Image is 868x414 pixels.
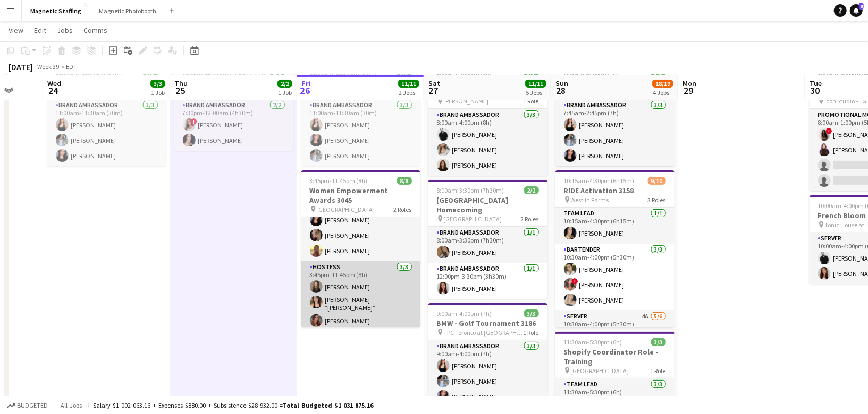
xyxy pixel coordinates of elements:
[428,62,547,176] app-job-card: 8:00am-4:00pm (8h)3/3PMCF HOCKEY TO CONQUER - Perfect Sports [PERSON_NAME]1 RoleBrand Ambassador3...
[90,1,165,21] button: Magnetic Photobooth
[555,79,568,88] span: Sun
[150,80,165,88] span: 3/3
[5,400,49,411] button: Budgeted
[428,195,547,214] h3: [GEOGRAPHIC_DATA] Homecoming
[47,62,166,166] app-job-card: 11:00am-11:30am (30m)3/3BMW Training Call 3186 Virtual1 RoleBrand Ambassador3/311:00am-11:30am (3...
[648,177,666,185] span: 9/10
[652,80,673,88] span: 18/19
[526,89,546,97] div: 5 Jobs
[57,25,73,35] span: Jobs
[66,63,77,71] div: EDT
[428,227,547,263] app-card-role: Brand Ambassador1/18:00am-3:30pm (7h30m)[PERSON_NAME]
[174,62,293,151] app-job-card: 7:30pm-12:00am (4h30m) (Fri)2/2Tinder Crush Bar Event - 3203 Apt 200 - [GEOGRAPHIC_DATA]1 RoleBra...
[651,338,666,346] span: 3/3
[310,177,368,185] span: 3:45pm-11:45pm (8h)
[397,177,412,185] span: 8/8
[17,402,48,409] span: Budgeted
[428,318,547,328] h3: BMW - Golf Tournament 3186
[810,79,822,88] span: Tue
[394,205,412,213] span: 2 Roles
[428,180,547,299] app-job-card: 8:00am-3:30pm (7h30m)2/2[GEOGRAPHIC_DATA] Homecoming [GEOGRAPHIC_DATA]2 RolesBrand Ambassador1/18...
[555,347,675,366] h3: Shopify Coordinator Role - Training
[653,89,673,97] div: 4 Jobs
[4,23,28,37] a: View
[444,97,489,105] span: [PERSON_NAME]
[437,309,492,317] span: 9:00am-4:00pm (7h)
[93,401,373,409] div: Salary $1 002 063.16 + Expenses $880.00 + Subsistence $28 932.00 =
[428,303,547,407] app-job-card: 9:00am-4:00pm (7h)3/3BMW - Golf Tournament 3186 TPC Toronto at [GEOGRAPHIC_DATA]1 RoleBrand Ambas...
[859,3,864,10] span: 8
[83,25,107,35] span: Comms
[34,25,46,35] span: Edit
[681,84,696,97] span: 29
[427,84,440,97] span: 27
[571,367,629,375] span: [GEOGRAPHIC_DATA]
[428,79,440,88] span: Sat
[301,186,420,205] h3: Women Empowerment Awards 3045
[301,62,420,166] app-job-card: 11:00am-11:30am (30m)3/3BMW Golf Tournament 31861 RoleBrand Ambassador3/311:00am-11:30am (30m)[PE...
[524,309,539,317] span: 3/3
[808,84,822,97] span: 30
[35,63,62,71] span: Week 39
[555,244,675,310] app-card-role: Bartender3/310:30am-4:00pm (5h30m)[PERSON_NAME]![PERSON_NAME][PERSON_NAME]
[47,79,61,88] span: Wed
[850,4,863,17] a: 8
[22,1,90,21] button: Magnetic Staffing
[555,99,675,166] app-card-role: Brand Ambassador3/37:45am-2:45pm (7h)[PERSON_NAME][PERSON_NAME][PERSON_NAME]
[301,170,420,327] app-job-card: 3:45pm-11:45pm (8h)8/8Women Empowerment Awards 3045 [GEOGRAPHIC_DATA]2 RolesBrand Ambassador5/53:...
[9,25,23,35] span: View
[398,80,419,88] span: 11/11
[30,23,50,37] a: Edit
[651,367,666,375] span: 1 Role
[174,99,293,151] app-card-role: Brand Ambassador2/27:30pm-12:00am (4h30m)![PERSON_NAME][PERSON_NAME]
[174,79,188,88] span: Thu
[283,401,373,409] span: Total Budgeted $1 031 875.16
[79,23,112,37] a: Comms
[428,109,547,176] app-card-role: Brand Ambassador3/38:00am-4:00pm (8h)[PERSON_NAME][PERSON_NAME][PERSON_NAME]
[277,80,292,88] span: 2/2
[428,263,547,299] app-card-role: Brand Ambassador1/112:00pm-3:30pm (3h30m)[PERSON_NAME]
[301,261,420,331] app-card-role: Hostess3/33:45pm-11:45pm (8h)[PERSON_NAME][PERSON_NAME] “[PERSON_NAME]” [PERSON_NAME][PERSON_NAME]
[444,329,524,337] span: TPC Toronto at [GEOGRAPHIC_DATA]
[428,340,547,407] app-card-role: Brand Ambassador3/39:00am-4:00pm (7h)[PERSON_NAME][PERSON_NAME][PERSON_NAME]
[648,196,666,204] span: 3 Roles
[524,186,539,194] span: 2/2
[191,118,197,125] span: !
[301,99,420,166] app-card-role: Brand Ambassador3/311:00am-11:30am (30m)[PERSON_NAME][PERSON_NAME][PERSON_NAME]
[58,401,84,409] span: All jobs
[317,205,375,213] span: [GEOGRAPHIC_DATA]
[9,62,33,72] div: [DATE]
[53,23,77,37] a: Jobs
[521,215,539,223] span: 2 Roles
[826,128,832,134] span: !
[555,170,675,327] app-job-card: 10:15am-4:30pm (6h15m)9/10RIDE Activation 3158 Westlin Farms3 RolesTeam Lead1/110:15am-4:30pm (6h...
[555,62,675,166] app-job-card: 7:45am-2:45pm (7h)3/3BMW - Golf Tournament 3186 The TPC Toronto at [GEOGRAPHIC_DATA]1 RoleBrand A...
[554,84,568,97] span: 28
[46,84,61,97] span: 24
[572,278,578,284] span: !
[173,84,188,97] span: 25
[571,196,609,204] span: Westlin Farms
[278,89,292,97] div: 1 Job
[399,89,419,97] div: 2 Jobs
[300,84,311,97] span: 26
[525,80,546,88] span: 11/11
[564,177,635,185] span: 10:15am-4:30pm (6h15m)
[301,79,311,88] span: Fri
[555,208,675,244] app-card-role: Team Lead1/110:15am-4:30pm (6h15m)[PERSON_NAME]
[151,89,165,97] div: 1 Job
[682,79,696,88] span: Mon
[444,215,502,223] span: [GEOGRAPHIC_DATA]
[555,186,675,195] h3: RIDE Activation 3158
[437,186,504,194] span: 8:00am-3:30pm (7h30m)
[524,329,539,337] span: 1 Role
[564,338,622,346] span: 11:30am-5:30pm (6h)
